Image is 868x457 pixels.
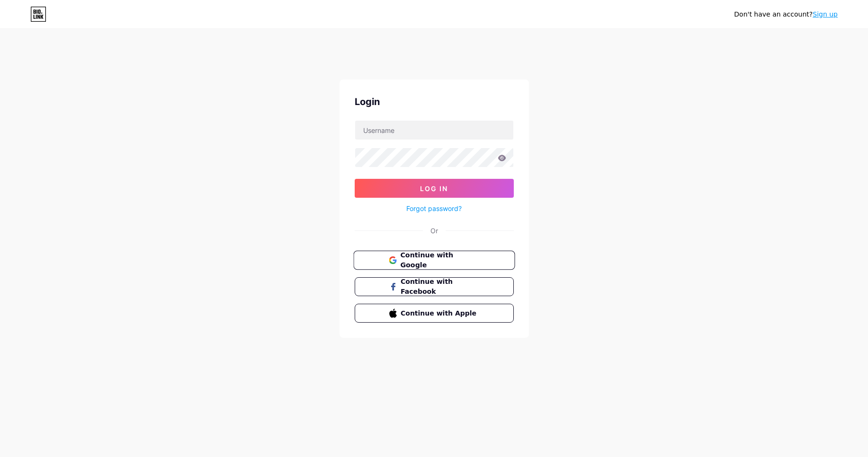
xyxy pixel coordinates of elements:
[406,203,462,213] a: Forgot password?
[813,10,838,18] a: Sign up
[355,121,513,140] input: Username
[420,185,448,193] span: Log In
[734,9,838,19] div: Don't have an account?
[400,250,479,271] span: Continue with Google
[430,226,438,236] div: Or
[355,251,514,270] a: Continue with Google
[401,277,479,297] span: Continue with Facebook
[355,95,514,109] div: Login
[355,304,514,323] button: Continue with Apple
[355,277,514,296] button: Continue with Facebook
[401,308,479,318] span: Continue with Apple
[355,179,514,198] button: Log In
[353,251,515,270] button: Continue with Google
